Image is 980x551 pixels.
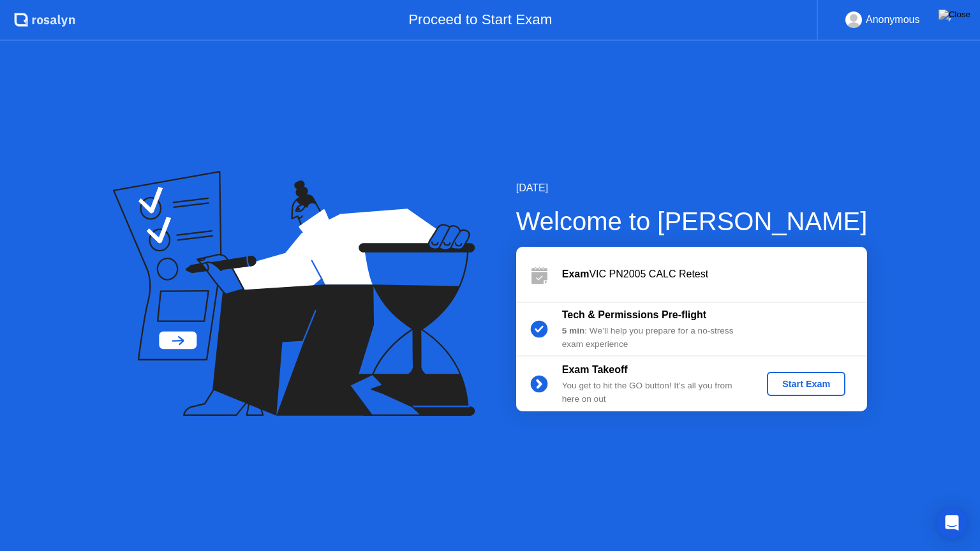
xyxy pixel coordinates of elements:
div: Open Intercom Messenger [937,508,967,538]
div: [DATE] [516,180,868,196]
b: 5 min [562,326,585,335]
b: Exam [562,268,590,279]
b: Exam Takeoff [562,364,628,375]
div: VIC PN2005 CALC Retest [562,267,867,282]
div: Start Exam [772,379,840,389]
div: Anonymous [866,11,920,28]
div: You get to hit the GO button! It’s all you from here on out [562,379,746,406]
div: : We’ll help you prepare for a no-stress exam experience [562,325,746,351]
b: Tech & Permissions Pre-flight [562,309,706,320]
img: Close [939,10,970,20]
div: Welcome to [PERSON_NAME] [516,202,868,240]
button: Start Exam [767,372,845,396]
